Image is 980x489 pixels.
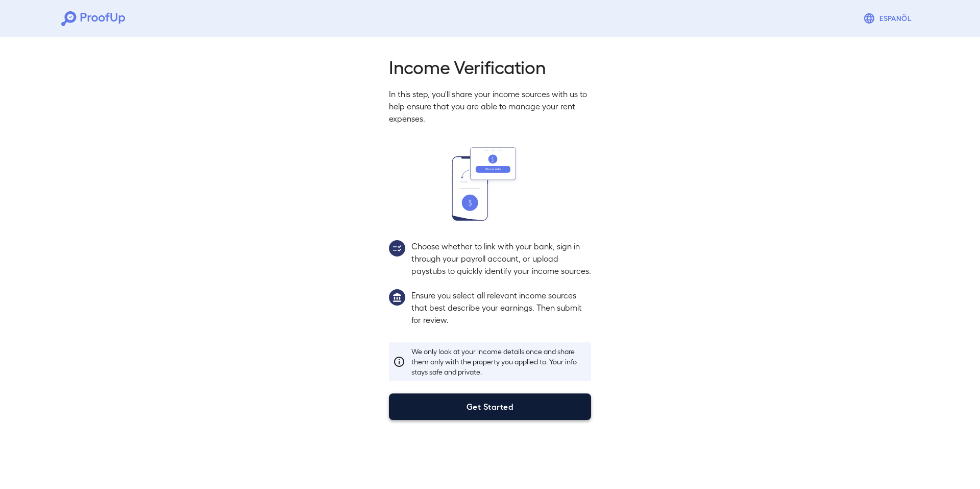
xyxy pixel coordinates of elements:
[411,346,587,377] p: We only look at your income details once and share them only with the property you applied to. Yo...
[859,8,919,29] button: Espanõl
[389,393,591,420] button: Get Started
[389,55,591,78] h2: Income Verification
[452,147,528,221] img: transfer_money.svg
[411,240,591,277] p: Choose whether to link with your bank, sign in through your payroll account, or upload paystubs t...
[389,88,591,125] p: In this step, you'll share your income sources with us to help ensure that you are able to manage...
[389,240,405,257] img: group2.svg
[389,289,405,306] img: group1.svg
[411,289,591,326] p: Ensure you select all relevant income sources that best describe your earnings. Then submit for r...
